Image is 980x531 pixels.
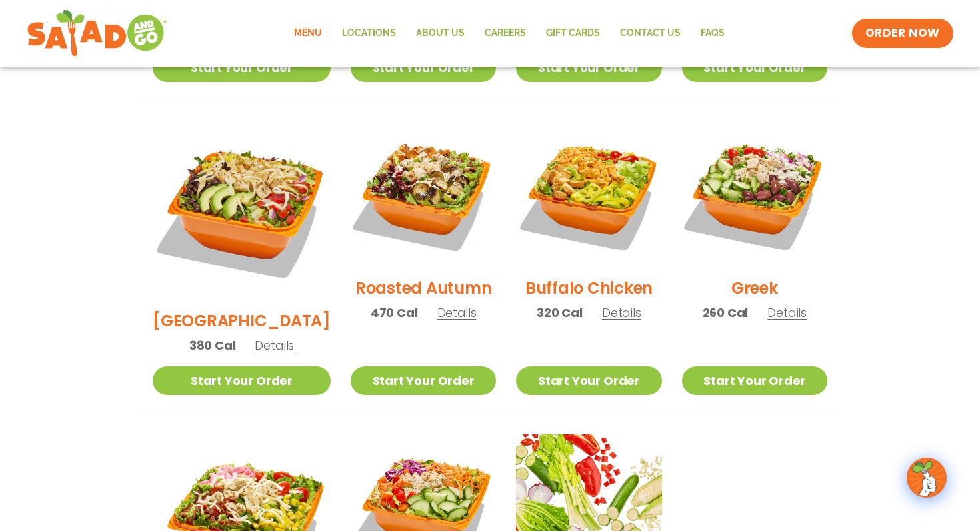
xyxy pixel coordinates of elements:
[682,53,827,82] a: Start Your Order
[908,459,945,496] img: wpChatIcon
[767,304,807,321] span: Details
[351,53,496,82] a: Start Your Order
[602,304,641,321] span: Details
[516,121,661,266] img: Product photo for Buffalo Chicken Salad
[731,276,778,300] h2: Greek
[703,304,749,322] span: 260 Cal
[27,7,167,60] img: new-SAG-logo-768×292
[153,121,331,299] img: Product photo for BBQ Ranch Salad
[610,18,691,49] a: Contact Us
[284,18,332,49] a: Menu
[536,18,610,49] a: GIFT CARDS
[475,18,536,49] a: Careers
[351,366,496,395] a: Start Your Order
[189,336,236,354] span: 380 Cal
[332,18,406,49] a: Locations
[153,309,331,332] h2: [GEOGRAPHIC_DATA]
[406,18,475,49] a: About Us
[284,18,735,49] nav: Menu
[682,121,827,266] img: Product photo for Greek Salad
[351,121,496,266] img: Product photo for Roasted Autumn Salad
[865,25,940,41] span: ORDER NOW
[516,53,661,82] a: Start Your Order
[355,276,492,300] h2: Roasted Autumn
[371,304,418,322] span: 470 Cal
[153,53,331,82] a: Start Your Order
[255,337,294,354] span: Details
[525,276,653,300] h2: Buffalo Chicken
[437,304,477,321] span: Details
[682,366,827,395] a: Start Your Order
[153,366,331,395] a: Start Your Order
[852,19,953,48] a: ORDER NOW
[691,18,735,49] a: FAQs
[516,366,661,395] a: Start Your Order
[537,304,583,322] span: 320 Cal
